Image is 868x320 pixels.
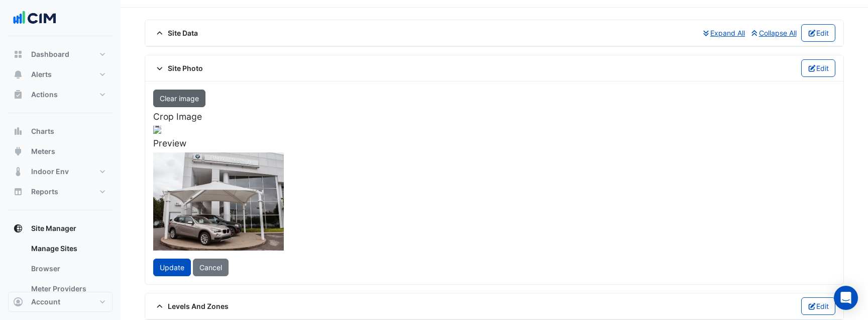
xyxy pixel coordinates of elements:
span: Meters [31,146,55,156]
app-icon: Reports [13,187,23,197]
button: Dashboard [8,44,113,64]
app-icon: Alerts [13,69,23,79]
app-icon: Meters [13,146,23,156]
app-icon: Actions [13,90,23,100]
button: Edit [801,297,836,315]
button: Charts [8,121,113,141]
span: Alerts [31,69,52,79]
a: Meter Providers [23,279,113,299]
button: Cancel [193,259,229,276]
span: Account [31,297,60,307]
a: Manage Sites [23,238,113,259]
h5: Crop Image [153,111,488,122]
button: Reports [8,182,113,202]
span: Site Data [153,28,198,38]
span: Site Photo [153,63,203,73]
button: Expand All [701,24,746,42]
img: Company Logo [12,8,57,28]
span: Reports [31,187,58,197]
a: Browser [23,259,113,279]
button: Site Manager [8,218,113,238]
span: Actions [31,90,58,100]
button: Clear image [153,90,205,107]
span: Update [160,263,184,272]
app-icon: Indoor Env [13,167,23,177]
button: Indoor Env [8,162,113,182]
button: Alerts [8,64,113,85]
span: Indoor Env [31,167,69,177]
app-icon: Site Manager [13,223,23,233]
button: Account [8,292,113,312]
button: Edit [801,59,836,77]
app-icon: Charts [13,126,23,136]
img: qyvBoAAAAGSURBVAMAXnMAj7YAW0cAAAAASUVORK5CYII= [153,152,284,251]
span: Cancel [199,263,222,272]
h5: Preview [153,138,488,148]
button: Meters [8,141,113,162]
span: Levels And Zones [153,301,229,311]
div: Open Intercom Messenger [834,286,858,310]
span: Charts [31,126,54,136]
span: Site Manager [31,223,76,233]
button: Actions [8,85,113,105]
button: Collapse All [749,24,797,42]
app-icon: Dashboard [13,49,23,59]
span: Dashboard [31,49,69,59]
button: Update [153,259,191,276]
button: Edit [801,24,836,42]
